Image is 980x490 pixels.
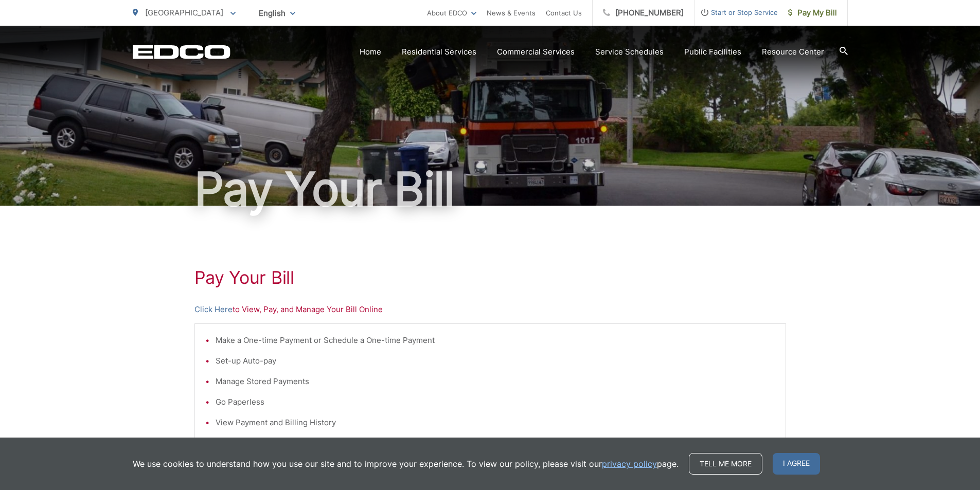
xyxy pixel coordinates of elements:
[194,303,786,316] p: to View, Pay, and Manage Your Bill Online
[216,416,775,429] li: View Payment and Billing History
[194,267,786,288] h1: Pay Your Bill
[788,7,837,19] span: Pay My Bill
[216,355,775,367] li: Set-up Auto-pay
[427,7,476,19] a: About EDCO
[487,7,536,19] a: News & Events
[402,46,476,58] a: Residential Services
[133,45,230,59] a: EDCD logo. Return to the homepage.
[216,396,775,408] li: Go Paperless
[684,46,741,58] a: Public Facilities
[773,453,820,475] span: I agree
[689,453,762,475] a: Tell me more
[216,334,775,347] li: Make a One-time Payment or Schedule a One-time Payment
[602,458,657,470] a: privacy policy
[595,46,664,58] a: Service Schedules
[360,46,381,58] a: Home
[194,303,233,316] a: Click Here
[133,458,679,470] p: We use cookies to understand how you use our site and to improve your experience. To view our pol...
[251,4,303,22] span: English
[546,7,582,19] a: Contact Us
[145,8,223,17] span: [GEOGRAPHIC_DATA]
[497,46,575,58] a: Commercial Services
[133,164,848,215] h1: Pay Your Bill
[762,46,824,58] a: Resource Center
[216,375,775,388] li: Manage Stored Payments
